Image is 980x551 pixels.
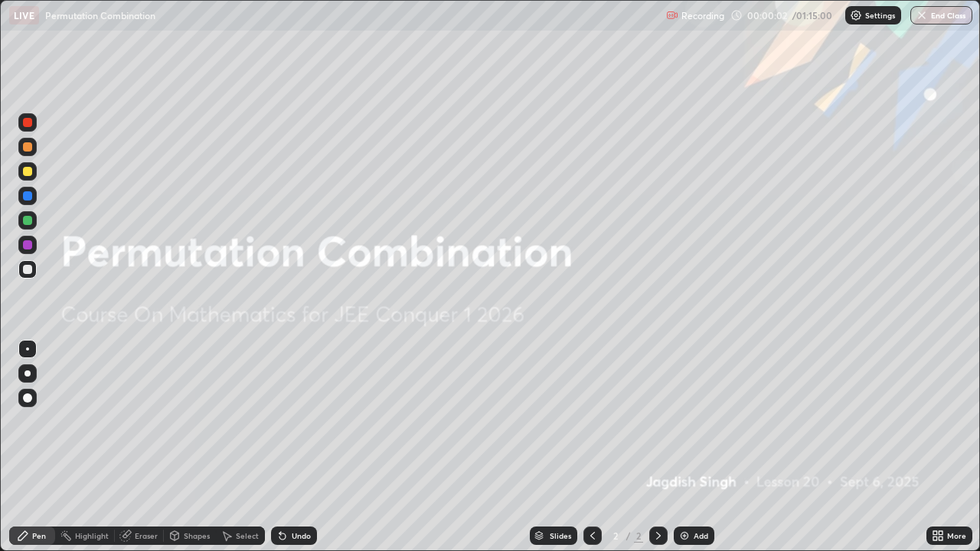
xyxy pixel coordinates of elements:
p: Recording [681,10,724,21]
button: End Class [910,6,972,24]
img: add-slide-button [678,530,691,542]
img: class-settings-icons [850,9,862,21]
p: Permutation Combination [45,9,155,21]
div: Add [694,532,708,540]
img: recording.375f2c34.svg [666,9,678,21]
img: end-class-cross [916,9,928,21]
div: Highlight [75,532,109,540]
div: Eraser [135,532,158,540]
div: Select [236,532,259,540]
div: Slides [550,532,571,540]
div: Shapes [184,532,210,540]
div: Pen [32,532,46,540]
div: 2 [608,531,623,540]
p: LIVE [14,9,34,21]
p: Settings [865,11,895,19]
div: / [626,531,631,540]
div: Undo [292,532,311,540]
div: More [947,532,966,540]
div: 2 [634,529,643,543]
